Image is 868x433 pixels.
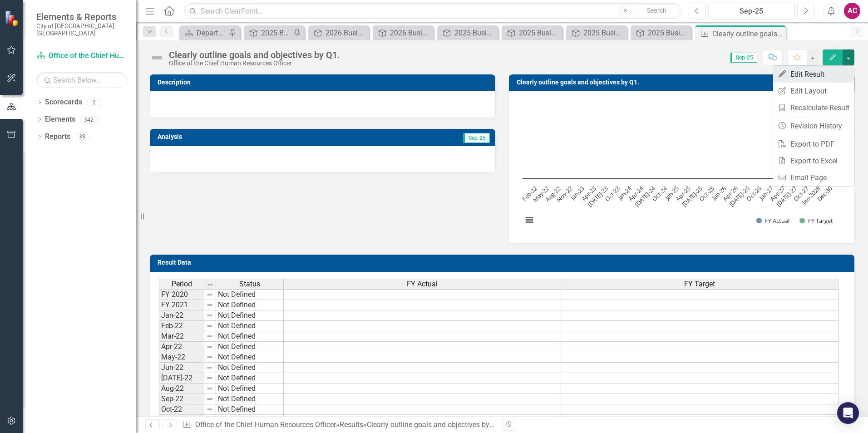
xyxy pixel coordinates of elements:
div: Clearly outline goals and objectives by Q1. [367,420,502,429]
td: Not Defined [216,352,284,363]
div: 2026 Business Plan [Objective #1] [390,27,431,39]
button: AC [844,3,860,19]
text: Oct-26 [745,184,763,202]
div: » » [182,420,495,430]
a: Revision History [773,118,854,134]
text: Apr-25 [674,184,692,202]
a: 2025 Business Plan [Objective #4] [568,27,625,39]
div: 2025 Business Plan [Objective #5] [648,27,689,39]
text: Oct-27 [792,184,810,202]
span: Period [172,280,192,288]
a: 2025 Business Plan [Objective #5] [633,27,689,39]
td: Not Defined [216,289,284,300]
img: 8DAGhfEEPCf229AAAAAElFTkSuQmCC [206,354,213,361]
a: Edit Layout [773,83,854,99]
img: 8DAGhfEEPCf229AAAAAElFTkSuQmCC [207,281,214,288]
text: Oct-24 [651,184,669,203]
span: Sep-25 [730,53,757,63]
button: Sep-25 [708,3,795,19]
div: Sep-25 [711,6,792,17]
img: 8DAGhfEEPCf229AAAAAElFTkSuQmCC [206,333,213,340]
div: Department Dashboard [197,27,227,39]
td: Feb-22 [159,321,204,331]
text: [DATE]-25 [680,184,704,208]
text: Apr-24 [627,184,646,203]
button: Show FY Actual [756,216,789,225]
img: 8DAGhfEEPCf229AAAAAElFTkSuQmCC [206,301,213,309]
td: Aug-22 [159,384,204,394]
text: Apr-27 [768,184,786,202]
div: 2 [87,98,101,106]
a: Export to PDF [773,136,854,153]
a: Reports [45,132,70,142]
img: 8DAGhfEEPCf229AAAAAElFTkSuQmCC [206,343,213,350]
svg: Interactive chart [518,98,842,234]
text: Jan-24 [615,184,633,202]
a: 2026 Business Plan [Executive Summary] [311,27,367,39]
a: Results [340,420,363,429]
a: Edit Result [773,66,854,83]
text: Oct-23 [603,184,621,202]
img: 8DAGhfEEPCf229AAAAAElFTkSuQmCC [206,322,213,330]
a: 2025 Business Plan [Objective #2] [439,27,496,39]
div: 38 [75,133,89,141]
div: 2025 Business Plan [Objective #2] [454,27,496,39]
text: May-22 [531,184,551,204]
text: Jan-26 [710,184,728,202]
img: 8DAGhfEEPCf229AAAAAElFTkSuQmCC [206,395,213,403]
input: Search ClearPoint... [184,3,682,19]
td: Not Defined [216,363,284,373]
a: Department Dashboard [182,27,227,39]
text: [DATE]-24 [633,184,657,209]
span: FY Actual [407,280,438,288]
a: Office of the Chief Human Resources Officer [36,51,127,61]
img: 8DAGhfEEPCf229AAAAAElFTkSuQmCC [206,364,213,371]
text: Apr-26 [721,184,739,202]
td: Oct-22 [159,404,204,415]
a: 2026 Business Plan [Objective #1] [375,27,431,39]
text: Jan-25 [662,184,681,202]
a: Scorecards [45,97,82,108]
text: Feb-22 [520,184,539,203]
td: Mar-22 [159,331,204,342]
button: Show FY Target [799,216,833,225]
td: Not Defined [216,331,284,342]
text: Aug-22 [543,184,562,203]
td: Sep-22 [159,394,204,404]
a: Office of the Chief Human Resources Officer [195,420,336,429]
td: Not Defined [216,373,284,384]
div: 2025 Business Plan [Objective #4] [583,27,625,39]
h3: Result Data [158,259,850,266]
text: Oct-25 [697,184,715,202]
div: Open Intercom Messenger [837,402,859,424]
td: [DATE]-22 [159,373,204,384]
text: Apr-23 [580,184,598,202]
td: Not Defined [216,404,284,415]
img: 8DAGhfEEPCf229AAAAAElFTkSuQmCC [206,312,213,319]
div: 342 [80,116,98,123]
td: Not Defined [216,342,284,352]
text: Jan-23 [568,184,586,202]
input: Search Below... [36,72,127,88]
td: Not Defined [216,394,284,404]
td: Jun-22 [159,363,204,373]
td: Apr-22 [159,342,204,352]
a: Export to Excel [773,153,854,169]
div: 2025 Business Plan [Objective #3] [519,27,560,39]
td: Not Defined [216,384,284,394]
a: Recalculate Result [773,99,854,116]
img: ClearPoint Strategy [5,10,20,26]
span: FY Target [684,280,715,288]
text: [DATE]-23 [586,184,610,208]
div: Clearly outline goals and objectives by Q1. [712,28,784,39]
button: View chart menu, Chart [523,214,536,226]
img: 8DAGhfEEPCf229AAAAAElFTkSuQmCC [206,385,213,392]
text: Nov-22 [555,184,574,203]
a: Elements [45,114,75,125]
td: Jan-22 [159,310,204,321]
td: Not Defined [216,310,284,321]
text: Jan-27 [757,184,775,202]
button: Search [634,5,680,17]
td: FY 2021 [159,300,204,310]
